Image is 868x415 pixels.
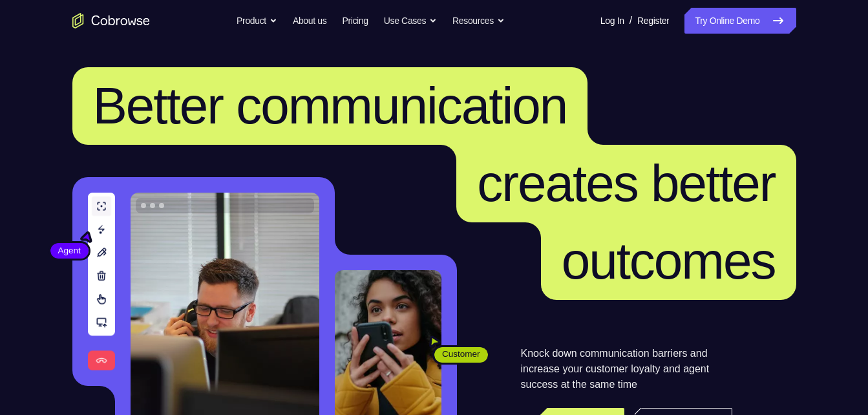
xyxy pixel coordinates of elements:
[452,8,505,34] button: Resources
[600,8,624,34] a: Log In
[384,8,437,34] button: Use Cases
[521,346,732,392] p: Knock down communication barriers and increase your customer loyalty and agent success at the sam...
[293,8,326,34] a: About us
[684,8,796,34] a: Try Online Demo
[562,232,776,290] span: outcomes
[637,8,669,34] a: Register
[477,154,775,212] span: creates better
[342,8,368,34] a: Pricing
[237,8,277,34] button: Product
[93,77,567,134] span: Better communication
[630,13,632,28] span: /
[72,13,150,28] a: Go to the home page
